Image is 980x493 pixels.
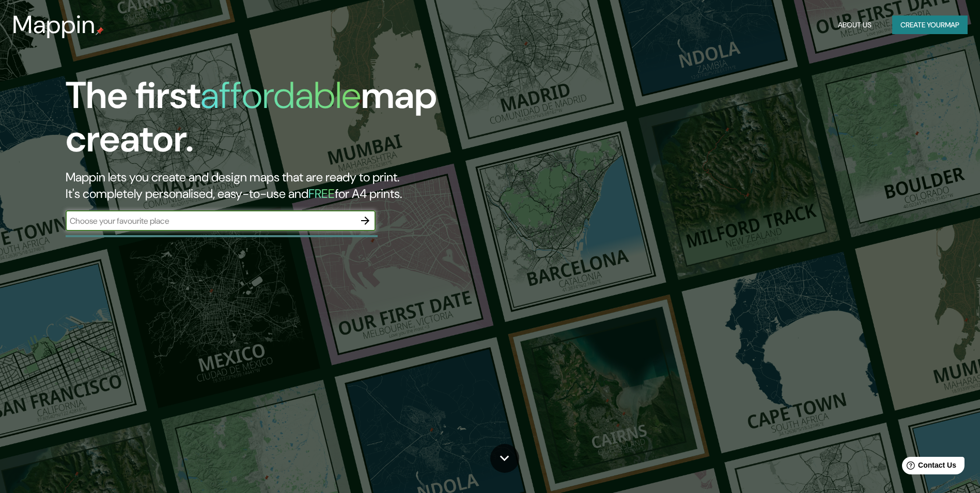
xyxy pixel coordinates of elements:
[96,27,104,35] img: mappin-pin
[888,453,969,482] iframe: Help widget launcher
[12,10,96,39] h3: Mappin
[66,74,556,169] h1: The first map creator.
[308,186,335,202] h5: FREE
[66,215,355,227] input: Choose your favourite place
[892,16,968,35] button: Create yourmap
[200,71,361,119] h1: affordable
[834,16,876,35] button: About Us
[66,169,556,202] h2: Mappin lets you create and design maps that are ready to print. It's completely personalised, eas...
